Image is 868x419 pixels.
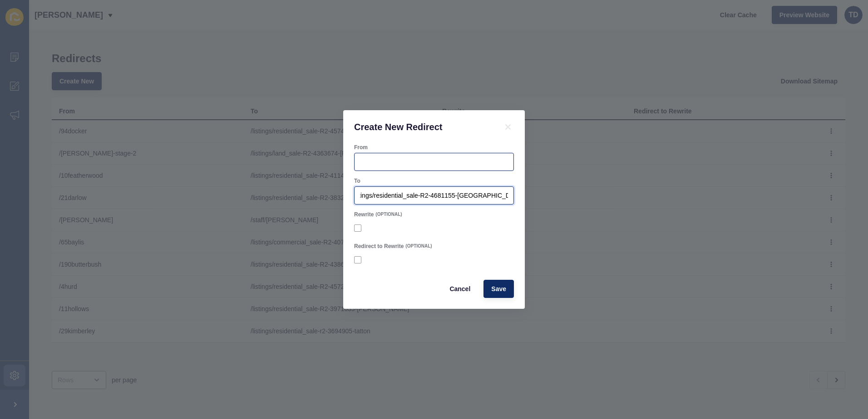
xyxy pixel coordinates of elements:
label: From [354,144,368,151]
span: (OPTIONAL) [375,211,402,218]
button: Save [483,280,514,298]
h1: Create New Redirect [354,121,491,133]
label: Rewrite [354,211,374,218]
label: Redirect to Rewrite [354,243,404,250]
span: Cancel [449,284,470,293]
button: Cancel [442,280,478,298]
span: Save [491,284,506,293]
label: To [354,177,360,185]
span: (OPTIONAL) [405,243,432,249]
